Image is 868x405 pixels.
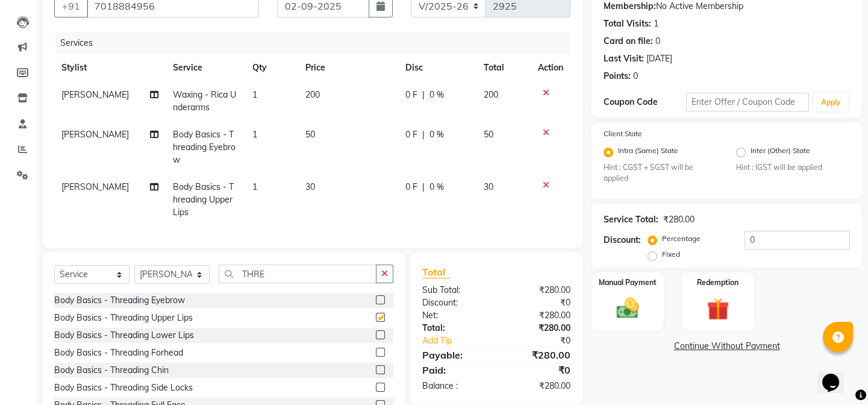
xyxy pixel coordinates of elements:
[654,17,658,30] div: 1
[166,54,245,81] th: Service
[55,32,579,54] div: Services
[618,145,678,160] label: Intra (Same) State
[496,363,579,377] div: ₹0
[496,380,579,392] div: ₹280.00
[604,213,658,226] div: Service Total:
[531,54,570,81] th: Action
[54,312,193,324] div: Body Basics - Threading Upper Lips
[413,334,510,347] a: Add Tip
[413,297,496,309] div: Discount:
[422,89,425,101] span: |
[61,181,129,192] span: [PERSON_NAME]
[252,129,257,140] span: 1
[484,129,493,140] span: 50
[604,70,631,83] div: Points:
[604,17,651,30] div: Total Visits:
[484,181,493,192] span: 30
[429,128,444,141] span: 0 %
[54,329,194,342] div: Body Basics - Threading Lower Lips
[697,277,738,288] label: Redemption
[405,128,417,141] span: 0 F
[646,52,672,65] div: [DATE]
[476,54,531,81] th: Total
[662,233,701,244] label: Percentage
[510,334,579,347] div: ₹0
[604,96,685,108] div: Coupon Code
[429,181,444,193] span: 0 %
[54,54,166,81] th: Stylist
[54,364,169,377] div: Body Basics - Threading Chin
[594,340,860,353] a: Continue Without Payment
[173,129,236,165] span: Body Basics - Threading Eyebrow
[413,309,496,322] div: Net:
[422,181,425,193] span: |
[245,54,298,81] th: Qty
[413,380,496,392] div: Balance :
[173,89,236,113] span: Waxing - Rica Underarms
[422,266,450,278] span: Total
[54,347,183,359] div: Body Basics - Threading Forhead
[604,52,644,65] div: Last Visit:
[252,89,257,100] span: 1
[496,297,579,309] div: ₹0
[305,89,320,100] span: 200
[398,54,476,81] th: Disc
[604,162,717,184] small: Hint : CGST + SGST will be applied
[305,129,315,140] span: 50
[610,295,646,321] img: _cash.svg
[496,348,579,362] div: ₹280.00
[405,89,417,101] span: 0 F
[484,89,498,100] span: 200
[305,181,315,192] span: 30
[252,181,257,192] span: 1
[413,322,496,334] div: Total:
[429,89,444,101] span: 0 %
[736,162,850,173] small: Hint : IGST will be applied
[599,277,657,288] label: Manual Payment
[814,93,848,111] button: Apply
[405,181,417,193] span: 0 F
[817,357,856,393] iframe: chat widget
[219,265,376,283] input: Search or Scan
[662,249,680,260] label: Fixed
[686,93,809,111] input: Enter Offer / Coupon Code
[173,181,234,218] span: Body Basics - Threading Upper Lips
[496,284,579,297] div: ₹280.00
[298,54,399,81] th: Price
[422,128,425,141] span: |
[700,295,736,323] img: _gift.svg
[633,70,638,83] div: 0
[496,322,579,334] div: ₹280.00
[413,284,496,297] div: Sub Total:
[54,294,185,307] div: Body Basics - Threading Eyebrow
[655,35,660,48] div: 0
[663,213,695,226] div: ₹280.00
[604,234,641,246] div: Discount:
[751,145,810,160] label: Inter (Other) State
[54,381,193,394] div: Body Basics - Threading Side Locks
[61,129,129,140] span: [PERSON_NAME]
[413,348,496,362] div: Payable:
[604,35,653,48] div: Card on file:
[604,128,642,139] label: Client State
[61,89,129,100] span: [PERSON_NAME]
[413,363,496,377] div: Paid:
[496,309,579,322] div: ₹280.00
